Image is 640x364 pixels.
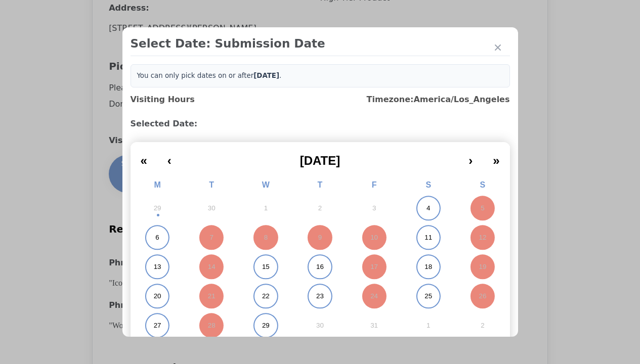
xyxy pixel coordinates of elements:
[131,252,185,282] button: October 13, 2025
[370,321,378,330] abbr: October 31, 2025
[154,204,161,213] abbr: September 29, 2025
[185,223,239,252] button: October 7, 2025
[424,262,432,271] abbr: October 18, 2025
[293,223,347,252] button: October 9, 2025
[479,292,487,301] abbr: October 26, 2025
[293,194,347,223] button: October 2, 2025
[318,204,322,213] abbr: October 2, 2025
[318,180,323,189] abbr: Thursday
[131,311,185,340] button: October 27, 2025
[185,194,239,223] button: September 30, 2025
[185,311,239,340] button: October 28, 2025
[481,321,484,330] abbr: November 2, 2025
[210,233,214,242] abbr: October 7, 2025
[425,180,431,189] abbr: Saturday
[316,292,324,301] abbr: October 23, 2025
[239,311,293,340] button: October 29, 2025
[131,146,157,168] button: «
[208,321,216,330] abbr: October 28, 2025
[455,252,509,282] button: October 19, 2025
[401,282,455,311] button: October 25, 2025
[131,64,510,87] div: You can only pick dates on or after .
[455,311,509,340] button: November 2, 2025
[367,94,510,106] h3: Timezone: America/Los_Angeles
[208,292,216,301] abbr: October 21, 2025
[293,252,347,282] button: October 16, 2025
[209,180,214,189] abbr: Tuesday
[185,282,239,311] button: October 21, 2025
[401,194,455,223] button: October 4, 2025
[479,233,487,242] abbr: October 12, 2025
[157,146,182,168] button: ‹
[347,282,401,311] button: October 24, 2025
[293,311,347,340] button: October 30, 2025
[264,233,268,242] abbr: October 8, 2025
[131,282,185,311] button: October 20, 2025
[239,223,293,252] button: October 8, 2025
[182,146,458,168] button: [DATE]
[455,194,509,223] button: October 5, 2025
[372,204,376,213] abbr: October 3, 2025
[208,204,216,213] abbr: September 30, 2025
[401,252,455,282] button: October 18, 2025
[316,262,324,271] abbr: October 16, 2025
[455,282,509,311] button: October 26, 2025
[347,311,401,340] button: October 31, 2025
[483,146,509,168] button: »
[401,311,455,340] button: November 1, 2025
[426,204,430,213] abbr: October 4, 2025
[154,262,161,271] abbr: October 13, 2025
[262,262,270,271] abbr: October 15, 2025
[131,223,185,252] button: October 6, 2025
[455,223,509,252] button: October 12, 2025
[208,262,216,271] abbr: October 14, 2025
[347,194,401,223] button: October 3, 2025
[424,292,432,301] abbr: October 25, 2025
[239,252,293,282] button: October 15, 2025
[347,223,401,252] button: October 10, 2025
[481,204,484,213] abbr: October 5, 2025
[370,233,378,242] abbr: October 10, 2025
[316,321,324,330] abbr: October 30, 2025
[262,292,270,301] abbr: October 22, 2025
[293,282,347,311] button: October 23, 2025
[185,252,239,282] button: October 14, 2025
[300,154,340,167] span: [DATE]
[253,72,279,79] b: [DATE]
[154,321,161,330] abbr: October 27, 2025
[262,180,270,189] abbr: Wednesday
[401,223,455,252] button: October 11, 2025
[370,262,378,271] abbr: October 17, 2025
[239,282,293,311] button: October 22, 2025
[131,35,510,52] h2: Select Date: Submission Date
[131,194,185,223] button: September 29, 2025
[131,94,195,106] h3: Visiting Hours
[239,194,293,223] button: October 1, 2025
[131,118,510,130] h3: Selected Date:
[458,146,483,168] button: ›
[372,180,377,189] abbr: Friday
[370,292,378,301] abbr: October 24, 2025
[155,233,159,242] abbr: October 6, 2025
[318,233,322,242] abbr: October 9, 2025
[424,233,432,242] abbr: October 11, 2025
[347,252,401,282] button: October 17, 2025
[154,292,161,301] abbr: October 20, 2025
[264,204,268,213] abbr: October 1, 2025
[426,321,430,330] abbr: November 1, 2025
[262,321,270,330] abbr: October 29, 2025
[154,180,160,189] abbr: Monday
[479,262,487,271] abbr: October 19, 2025
[480,180,486,189] abbr: Sunday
